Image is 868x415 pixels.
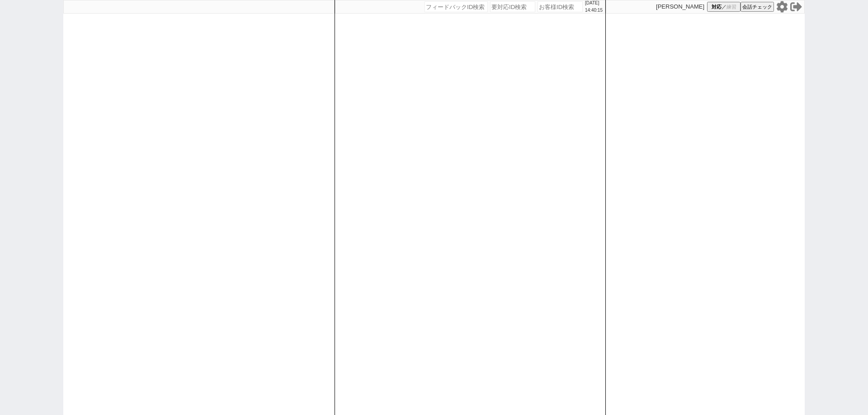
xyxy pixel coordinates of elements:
span: 対応 [712,4,722,10]
button: 対応／練習 [707,2,741,12]
span: 練習 [726,4,736,10]
input: フィードバックID検索 [425,1,488,12]
p: 14:40:15 [585,7,603,14]
button: 会話チェック [741,2,774,12]
p: [PERSON_NAME] [656,3,704,10]
input: 要対応ID検索 [490,1,535,12]
input: お客様ID検索 [538,1,583,12]
span: 会話チェック [742,4,772,10]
